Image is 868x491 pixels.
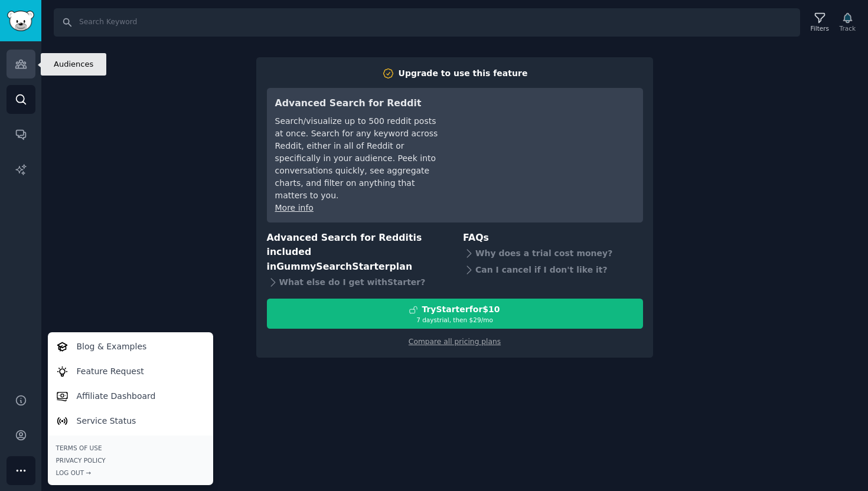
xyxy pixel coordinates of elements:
[276,261,389,272] span: GummySearch Starter
[56,444,205,452] a: Terms of Use
[458,96,635,185] iframe: YouTube video player
[275,203,314,212] a: More info
[56,456,205,464] a: Privacy Policy
[77,341,147,353] p: Blog & Examples
[463,245,643,261] div: Why does a trial cost money?
[77,365,144,378] p: Feature Request
[267,274,447,290] div: What else do I get with Starter ?
[267,231,447,274] h3: Advanced Search for Reddit is included in plan
[275,96,441,111] h3: Advanced Search for Reddit
[267,299,643,329] button: TryStarterfor$107 daystrial, then $29/mo
[56,469,205,477] div: Log Out →
[50,334,211,359] a: Blog & Examples
[54,8,800,37] input: Search Keyword
[50,384,211,408] a: Affiliate Dashboard
[275,115,441,202] div: Search/visualize up to 500 reddit posts at once. Search for any keyword across Reddit, either in ...
[77,415,136,427] p: Service Status
[422,303,500,316] div: Try Starter for $10
[811,24,829,32] div: Filters
[463,231,643,245] h3: FAQs
[77,390,156,402] p: Affiliate Dashboard
[399,67,528,80] div: Upgrade to use this feature
[7,11,34,31] img: GummySearch logo
[50,359,211,384] a: Feature Request
[409,338,501,346] a: Compare all pricing plans
[463,261,643,278] div: Can I cancel if I don't like it?
[50,408,211,433] a: Service Status
[267,316,642,324] div: 7 days trial, then $ 29 /mo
